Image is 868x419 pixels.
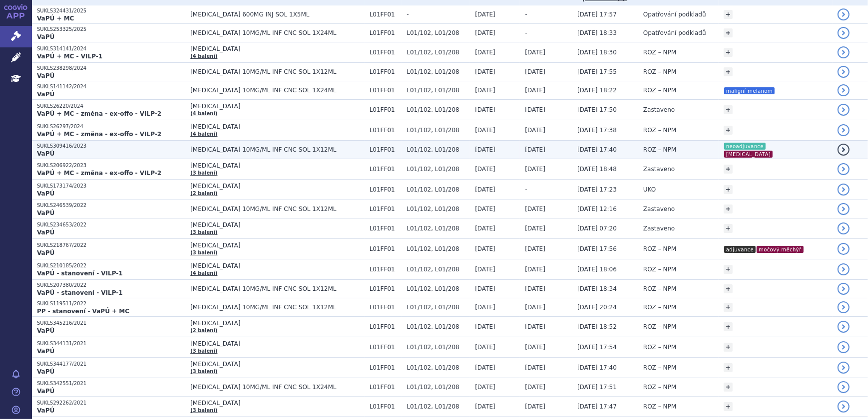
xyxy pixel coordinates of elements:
[407,166,470,173] span: L01/102, L01/208
[724,303,733,312] a: +
[475,403,495,410] span: [DATE]
[577,266,617,273] span: [DATE] 18:06
[475,49,495,56] span: [DATE]
[37,249,54,256] strong: VaPÚ
[190,131,217,137] a: (4 balení)
[525,68,545,75] span: [DATE]
[37,15,74,22] strong: VaPÚ + MC
[525,186,527,193] span: -
[724,151,773,158] i: [MEDICAL_DATA]
[407,68,470,75] span: L01/102, L01/208
[724,143,766,150] i: neoadjuvance
[525,364,545,371] span: [DATE]
[643,186,656,193] span: UKO
[643,206,675,212] span: Zastaveno
[37,45,185,52] p: SUKLS314141/2024
[190,242,365,249] span: [MEDICAL_DATA]
[577,384,617,391] span: [DATE] 17:51
[577,87,617,94] span: [DATE] 18:22
[724,224,733,233] a: +
[190,87,365,94] span: [MEDICAL_DATA] 10MG/ML INF CNC SOL 1X24ML
[525,127,545,134] span: [DATE]
[370,225,402,232] span: L01FF01
[724,10,733,19] a: +
[724,67,733,76] a: +
[37,242,185,249] p: SUKLS218767/2022
[577,166,617,173] span: [DATE] 18:48
[190,320,365,327] span: [MEDICAL_DATA]
[724,185,733,194] a: +
[37,320,185,327] p: SUKLS345216/2021
[407,29,470,36] span: L01/102, L01/208
[643,323,676,330] span: ROZ – NPM
[37,221,185,228] p: SUKLS234653/2022
[577,106,617,113] span: [DATE] 17:50
[525,11,527,18] span: -
[37,33,54,40] strong: VaPÚ
[190,221,365,228] span: [MEDICAL_DATA]
[724,28,733,37] a: +
[407,127,470,134] span: L01/102, L01/208
[190,384,365,391] span: [MEDICAL_DATA] 10MG/ML INF CNC SOL 1X24ML
[577,206,617,212] span: [DATE] 12:16
[525,49,545,56] span: [DATE]
[37,407,54,414] strong: VaPÚ
[525,146,545,153] span: [DATE]
[407,206,470,212] span: L01/102, L01/208
[643,166,675,173] span: Zastaveno
[37,340,185,347] p: SUKLS344131/2021
[37,7,185,14] p: SUKLS324431/2025
[475,344,495,351] span: [DATE]
[643,285,676,292] span: ROZ – NPM
[475,29,495,36] span: [DATE]
[475,166,495,173] span: [DATE]
[37,300,185,307] p: SUKLS119511/2022
[838,401,850,413] a: detail
[577,29,617,36] span: [DATE] 18:33
[370,186,402,193] span: L01FF01
[475,304,495,311] span: [DATE]
[525,285,545,292] span: [DATE]
[37,53,102,60] strong: VaPÚ + MC - VILP-1
[525,344,545,351] span: [DATE]
[407,285,470,292] span: L01/102, L01/208
[370,49,402,56] span: L01FF01
[525,304,545,311] span: [DATE]
[190,170,217,176] a: (3 balení)
[475,384,495,391] span: [DATE]
[724,363,733,372] a: +
[643,11,706,18] span: Opatřování podkladů
[643,68,676,75] span: ROZ – NPM
[37,368,54,375] strong: VaPÚ
[37,143,185,150] p: SUKLS309416/2023
[407,106,470,113] span: L01/102, L01/208
[190,348,217,354] a: (3 balení)
[525,225,545,232] span: [DATE]
[838,46,850,58] a: detail
[407,384,470,391] span: L01/102, L01/208
[190,340,365,347] span: [MEDICAL_DATA]
[407,186,470,193] span: L01/102, L01/208
[370,68,402,75] span: L01FF01
[407,146,470,153] span: L01/102, L01/208
[370,206,402,212] span: L01FF01
[190,103,365,110] span: [MEDICAL_DATA]
[838,84,850,96] a: detail
[838,184,850,196] a: detail
[475,87,495,94] span: [DATE]
[407,245,470,252] span: L01/102, L01/208
[475,11,495,18] span: [DATE]
[37,209,54,216] strong: VaPÚ
[525,206,545,212] span: [DATE]
[643,127,676,134] span: ROZ – NPM
[190,285,365,292] span: [MEDICAL_DATA] 10MG/ML INF CNC SOL 1X12ML
[838,8,850,20] a: detail
[190,191,217,196] a: (2 balení)
[577,403,617,410] span: [DATE] 17:47
[37,183,185,190] p: SUKLS173174/2023
[838,222,850,234] a: detail
[643,49,676,56] span: ROZ – NPM
[724,48,733,57] a: +
[190,304,365,311] span: [MEDICAL_DATA] 10MG/ML INF CNC SOL 1X12ML
[838,263,850,275] a: detail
